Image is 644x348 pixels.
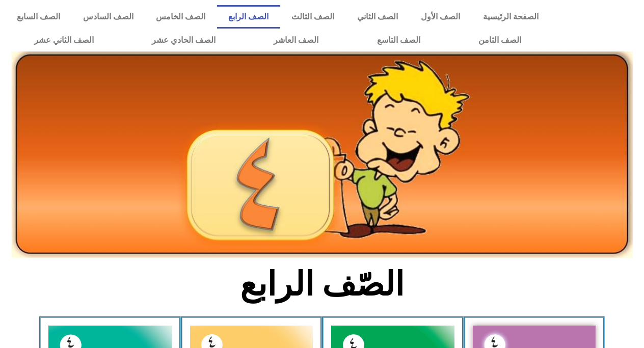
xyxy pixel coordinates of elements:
[5,29,123,52] a: الصف الثاني عشر
[346,5,410,29] a: الصف الثاني
[280,5,346,29] a: الصف الثالث
[123,29,245,52] a: الصف الحادي عشر
[217,5,280,29] a: الصف الرابع
[5,5,71,29] a: الصف السابع
[410,5,472,29] a: الصف الأول
[145,5,217,29] a: الصف الخامس
[347,29,449,52] a: الصف التاسع
[71,5,145,29] a: الصف السادس
[154,264,491,304] h2: الصّف الرابع
[245,29,347,52] a: الصف العاشر
[449,29,550,52] a: الصف الثامن
[472,5,550,29] a: الصفحة الرئيسية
